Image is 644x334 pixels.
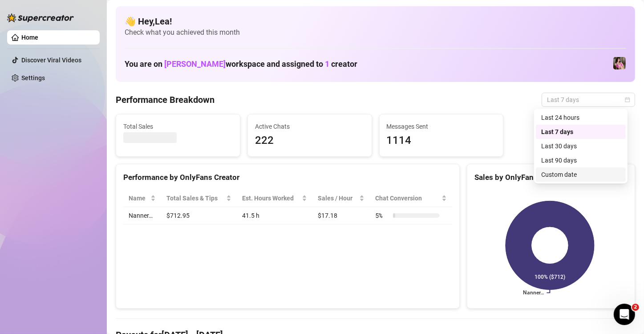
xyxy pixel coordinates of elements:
[164,59,226,69] span: [PERSON_NAME]
[474,171,628,183] div: Sales by OnlyFans Creator
[541,127,620,137] div: Last 7 days
[613,57,626,69] img: Nanner
[536,167,626,182] div: Custom date
[123,207,161,224] td: Nanner…
[125,28,626,37] span: Check what you achieved this month
[541,113,620,122] div: Last 24 hours
[237,207,312,224] td: 41.5 h
[21,34,38,41] a: Home
[523,290,544,296] text: Nanner…
[318,193,357,203] span: Sales / Hour
[129,193,149,203] span: Name
[312,207,370,224] td: $17.18
[125,59,357,69] h1: You are on workspace and assigned to creator
[632,304,639,311] span: 2
[541,141,620,151] div: Last 30 days
[536,139,626,153] div: Last 30 days
[536,110,626,125] div: Last 24 hours
[161,207,236,224] td: $712.95
[325,59,329,69] span: 1
[547,93,630,106] span: Last 7 days
[370,190,452,207] th: Chat Conversion
[614,304,635,325] iframe: Intercom live chat
[21,57,81,64] a: Discover Viral Videos
[375,193,440,203] span: Chat Conversion
[536,125,626,139] div: Last 7 days
[255,122,365,131] span: Active Chats
[536,153,626,167] div: Last 90 days
[312,190,370,207] th: Sales / Hour
[125,15,626,28] h4: 👋 Hey, Lea !
[123,171,452,183] div: Performance by OnlyFans Creator
[625,97,630,102] span: calendar
[387,132,496,149] span: 1114
[242,193,300,203] div: Est. Hours Worked
[21,74,45,81] a: Settings
[123,190,161,207] th: Name
[123,122,233,131] span: Total Sales
[116,94,215,106] h4: Performance Breakdown
[541,155,620,165] div: Last 90 days
[255,132,365,149] span: 222
[387,122,496,131] span: Messages Sent
[541,170,620,179] div: Custom date
[375,211,389,220] span: 5 %
[7,13,74,22] img: logo-BBDzfeDw.svg
[161,190,236,207] th: Total Sales & Tips
[166,193,224,203] span: Total Sales & Tips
